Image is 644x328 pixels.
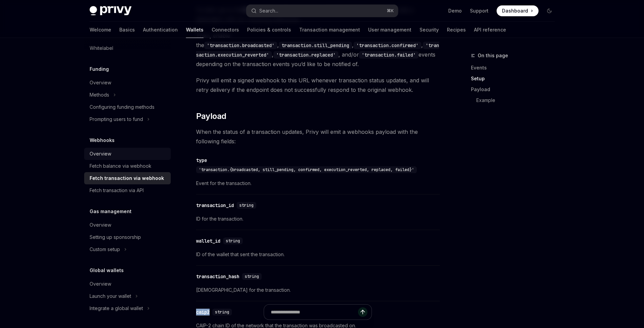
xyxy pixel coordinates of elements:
[196,111,226,122] span: Payload
[226,238,240,244] span: string
[84,160,171,172] a: Fetch balance via webhook
[544,5,555,16] button: Toggle dark mode
[204,42,277,49] code: 'transaction.broadcasted'
[90,186,144,194] div: Fetch transaction via API
[90,115,143,123] div: Prompting users to fund
[90,292,131,300] div: Launch your wallet
[196,286,440,294] span: [DEMOGRAPHIC_DATA] for the transaction.
[299,22,360,38] a: Transaction management
[368,22,411,38] a: User management
[90,103,154,111] div: Configuring funding methods
[84,172,171,184] a: Fetch transaction via webhook
[246,5,398,17] button: Search...⌘K
[247,22,291,38] a: Policies & controls
[279,42,352,49] code: transaction.still_pending
[448,7,462,14] a: Demo
[84,278,171,290] a: Overview
[90,6,132,16] img: dark logo
[90,91,109,99] div: Methods
[502,7,528,14] span: Dashboard
[90,174,164,182] div: Fetch transaction via webhook
[90,207,132,216] h5: Gas management
[90,221,111,229] div: Overview
[478,52,508,60] span: On this page
[196,127,440,146] span: When the status of a transaction updates, Privy will emit a webhooks payload with the following f...
[90,245,120,253] div: Custom setup
[84,231,171,243] a: Setting up sponsorship
[90,136,115,144] h5: Webhooks
[90,162,151,170] div: Fetch balance via webhook
[90,304,143,312] div: Integrate a global wallet
[196,76,440,95] span: Privy will emit a signed webhook to this URL whenever transaction status updates, and will retry ...
[186,22,204,38] a: Wallets
[497,5,539,16] a: Dashboard
[90,150,111,158] div: Overview
[199,167,414,172] span: 'transaction.{broadcasted, still_pending, confirmed, execution_reverted, replaced, failed}'
[476,95,560,106] a: Example
[471,73,560,84] a: Setup
[84,219,171,231] a: Overview
[119,22,135,38] a: Basics
[474,22,506,38] a: API reference
[471,62,560,73] a: Events
[90,266,124,274] h5: Global wallets
[196,157,207,164] div: type
[196,273,239,280] div: transaction_hash
[358,307,367,317] button: Send message
[387,8,394,14] span: ⌘ K
[90,22,111,38] a: Welcome
[196,250,440,259] span: ID of the wallet that sent the transaction.
[90,233,141,241] div: Setting up sponsorship
[354,42,421,49] code: 'transaction.confirmed'
[84,101,171,113] a: Configuring funding methods
[420,22,439,38] a: Security
[90,79,111,87] div: Overview
[359,51,419,59] code: 'transaction.failed'
[84,148,171,160] a: Overview
[471,84,560,95] a: Payload
[196,215,440,223] span: ID for the transaction.
[447,22,466,38] a: Recipes
[196,31,440,69] span: Then, enable the , , , , , and/or events depending on the transaction events you’d like to be not...
[245,274,259,279] span: string
[90,65,109,73] h5: Funding
[84,184,171,197] a: Fetch transaction via API
[84,77,171,89] a: Overview
[90,280,111,288] div: Overview
[273,51,338,59] code: 'transaction.replaced'
[259,7,278,15] div: Search...
[196,179,440,187] span: Event for the transaction.
[196,202,234,209] div: transaction_id
[239,203,254,208] span: string
[212,22,239,38] a: Connectors
[196,238,220,244] div: wallet_id
[470,7,488,14] a: Support
[143,22,178,38] a: Authentication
